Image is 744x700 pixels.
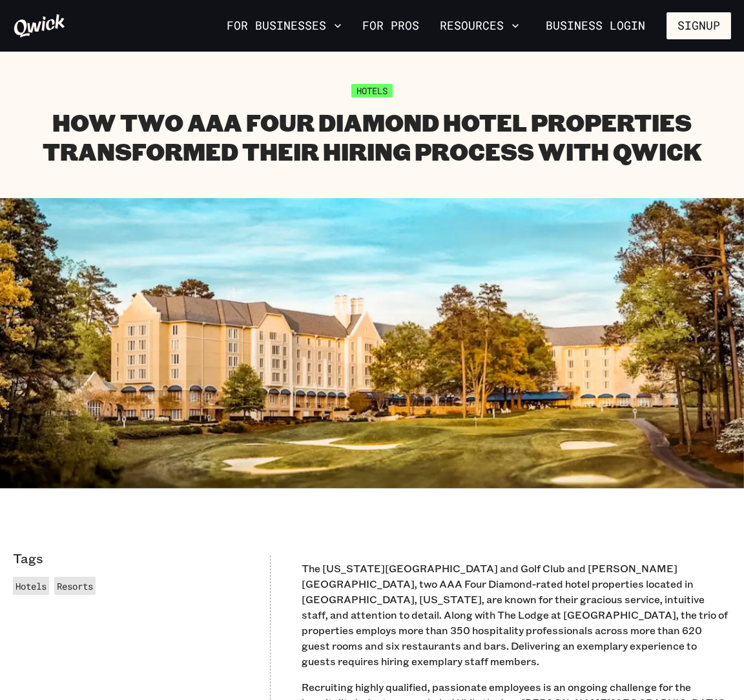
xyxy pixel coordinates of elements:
[222,15,347,37] button: For Businesses
[57,580,93,592] span: Resorts
[535,12,656,39] a: Business Login
[357,15,424,37] a: For Pros
[302,561,731,669] p: The [US_STATE][GEOGRAPHIC_DATA] and Golf Club and [PERSON_NAME][GEOGRAPHIC_DATA], two AAA Four Di...
[15,580,46,592] span: Hotels
[435,15,524,37] button: Resources
[13,108,731,166] h1: How Two AAA Four Diamond Hotel Properties Transformed Their Hiring Process With Qwick
[351,84,393,97] span: Hotels
[13,550,239,566] p: Tags
[666,12,731,39] button: Signup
